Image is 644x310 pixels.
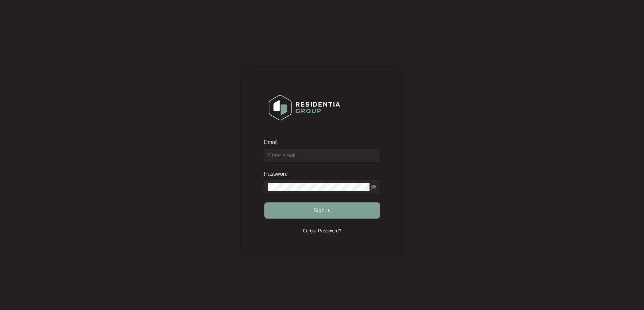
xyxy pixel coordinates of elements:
[268,183,369,191] input: Password
[264,202,380,219] button: Sign in
[313,206,331,215] span: Sign in
[303,227,341,234] p: Forgot Password?
[371,185,376,190] span: eye-invisible
[264,171,293,177] label: Password
[264,139,282,146] label: Email
[264,90,344,125] img: Login Logo
[264,149,380,162] input: Email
